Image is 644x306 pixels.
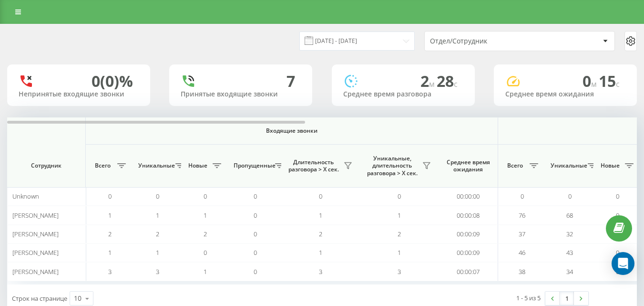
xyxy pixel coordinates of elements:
a: 1 [560,292,574,305]
span: Длительность разговора > Х сек. [286,158,341,173]
span: 32 [566,230,573,238]
span: 0 [108,192,112,200]
span: Unknown [12,192,39,200]
span: 2 [319,230,322,238]
div: Среднее время ожидания [505,90,625,98]
span: м [429,79,437,89]
span: 1 [398,211,401,220]
span: 0 [398,192,401,200]
span: 1 [108,248,112,257]
span: 0 [254,211,257,220]
span: 0 [254,230,257,238]
span: [PERSON_NAME] [12,267,59,276]
span: 43 [566,248,573,257]
span: 3 [108,267,112,276]
td: 00:00:07 [439,262,498,281]
span: 2 [420,71,437,91]
span: 1 [204,211,207,220]
span: 1 [204,267,207,276]
div: 0 (0)% [92,72,133,90]
span: 0 [254,192,257,200]
span: 2 [108,230,112,238]
span: Уникальные [551,162,585,169]
td: 00:00:09 [439,243,498,262]
span: 0 [616,248,619,257]
span: c [616,79,620,89]
span: 0 [583,71,599,91]
span: Пропущенные [234,162,272,169]
div: 7 [286,72,295,90]
span: 0 [616,192,619,200]
span: м [591,79,599,89]
span: Всего [503,162,527,169]
span: 0 [254,267,257,276]
span: 1 [319,211,322,220]
span: 0 [616,211,619,220]
span: 2 [398,230,401,238]
span: Строк на странице [12,294,67,303]
span: c [454,79,458,89]
div: Отдел/Сотрудник [430,37,544,45]
div: Open Intercom Messenger [612,252,634,275]
div: 10 [74,294,82,303]
span: 1 [398,248,401,257]
span: 28 [437,71,458,91]
span: 1 [156,211,159,220]
td: 00:00:09 [439,225,498,243]
span: Входящие звонки [111,127,473,135]
div: Принятые входящие звонки [181,90,301,98]
span: 0 [521,192,524,200]
span: 0 [319,192,322,200]
span: Всего [91,162,114,169]
span: [PERSON_NAME] [12,211,59,220]
span: 1 [156,248,159,257]
span: 38 [519,267,525,276]
span: 76 [519,211,525,220]
span: 34 [566,267,573,276]
span: 2 [204,230,207,238]
span: 2 [156,230,159,238]
span: Новые [186,162,210,169]
span: 0 [204,192,207,200]
span: 0 [568,192,572,200]
span: 0 [204,248,207,257]
span: 1 [319,248,322,257]
td: 00:00:00 [439,187,498,206]
span: 1 [108,211,112,220]
div: 1 - 5 из 5 [516,293,541,303]
span: Уникальные [138,162,173,169]
span: 0 [254,248,257,257]
div: Среднее время разговора [343,90,463,98]
span: Сотрудник [15,162,77,169]
div: Непринятые входящие звонки [19,90,139,98]
span: [PERSON_NAME] [12,248,59,257]
span: 3 [319,267,322,276]
span: 68 [566,211,573,220]
span: 15 [599,71,620,91]
span: Среднее время ожидания [446,158,491,173]
td: 00:00:08 [439,206,498,224]
span: 0 [156,192,159,200]
span: 46 [519,248,525,257]
span: Новые [598,162,622,169]
span: [PERSON_NAME] [12,230,59,238]
span: 3 [398,267,401,276]
span: 3 [156,267,159,276]
span: 37 [519,230,525,238]
span: Уникальные, длительность разговора > Х сек. [365,155,419,177]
